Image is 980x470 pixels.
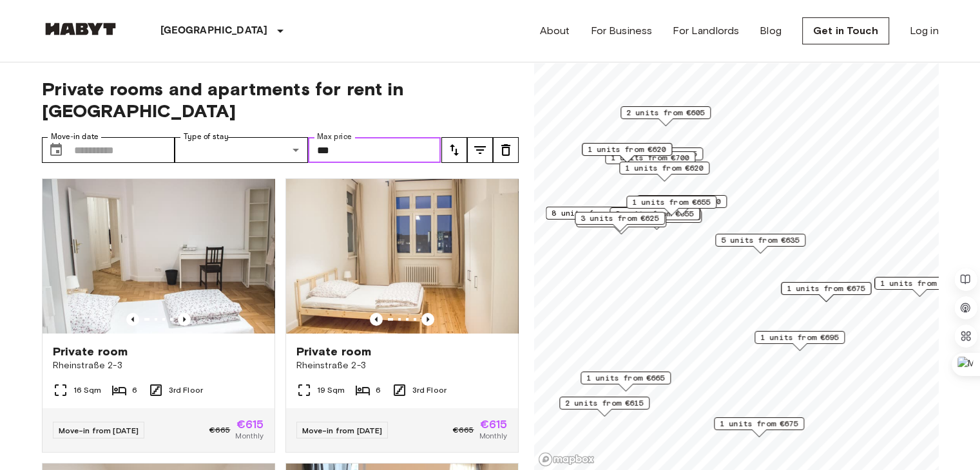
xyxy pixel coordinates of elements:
[714,417,804,437] div: Map marker
[412,384,447,396] span: 3rd Floor
[467,137,493,163] button: tune
[874,277,965,297] div: Map marker
[302,426,383,435] span: Move-in from [DATE]
[588,144,666,155] span: 1 units from €620
[132,384,137,396] span: 6
[540,23,570,39] a: About
[626,107,705,118] span: 2 units from €605
[42,23,119,35] img: Habyt
[59,426,139,435] span: Move-in from [DATE]
[605,151,695,171] div: Map marker
[781,282,871,302] div: Map marker
[178,313,191,326] button: Previous image
[235,430,264,442] span: Monthly
[610,207,700,227] div: Map marker
[880,277,959,289] span: 1 units from €645
[51,131,99,142] label: Move-in date
[611,210,702,230] div: Map marker
[236,418,264,430] span: €615
[642,196,721,207] span: 1 units from €700
[565,397,644,409] span: 2 units from €615
[615,208,694,220] span: 2 units from €655
[787,283,865,294] span: 1 units from €675
[613,147,703,167] div: Map marker
[611,152,689,164] span: 1 units from €700
[619,148,697,160] span: 2 units from €655
[632,196,711,208] span: 1 units from €655
[760,332,839,343] span: 1 units from €695
[209,424,231,436] span: €665
[760,23,782,39] a: Blog
[441,137,467,163] button: tune
[479,430,507,442] span: Monthly
[581,371,671,391] div: Map marker
[42,78,519,122] span: Private rooms and apartments for rent in [GEOGRAPHIC_DATA]
[626,196,716,216] div: Map marker
[43,137,69,163] button: Choose date
[42,178,275,453] a: Marketing picture of unit DE-01-090-05MPrevious imagePrevious imagePrivate roomRheinstraße 2-316 ...
[582,143,672,163] div: Map marker
[126,313,139,326] button: Previous image
[576,214,666,234] div: Map marker
[754,331,845,351] div: Map marker
[610,207,700,227] div: Map marker
[546,207,636,227] div: Map marker
[619,162,709,182] div: Map marker
[538,452,595,467] a: Mapbox logo
[73,384,102,396] span: 16 Sqm
[637,195,727,215] div: Map marker
[285,178,519,453] a: Marketing picture of unit DE-01-090-02MPrevious imagePrevious imagePrivate roomRheinstraße 2-319 ...
[910,23,939,39] a: Log in
[184,131,229,142] label: Type of stay
[802,17,889,44] a: Get in Touch
[317,384,345,396] span: 19 Sqm
[715,234,805,254] div: Map marker
[296,359,508,372] span: Rheinstraße 2-3
[720,418,798,429] span: 1 units from €675
[493,137,519,163] button: tune
[296,344,372,359] span: Private room
[160,23,268,39] p: [GEOGRAPHIC_DATA]
[453,424,474,436] span: €665
[169,384,203,396] span: 3rd Floor
[673,23,739,39] a: For Landlords
[43,179,274,334] img: Marketing picture of unit DE-01-090-05M
[421,313,434,326] button: Previous image
[721,234,800,246] span: 5 units from €635
[370,313,383,326] button: Previous image
[620,106,711,126] div: Map marker
[286,179,518,334] img: Marketing picture of unit DE-01-090-02M
[581,212,659,224] span: 3 units from €625
[53,344,128,359] span: Private room
[317,131,352,142] label: Max price
[53,359,264,372] span: Rheinstraße 2-3
[575,212,665,232] div: Map marker
[376,384,381,396] span: 6
[480,418,508,430] span: €615
[559,397,649,417] div: Map marker
[552,207,630,219] span: 8 units from €655
[590,23,652,39] a: For Business
[625,162,704,174] span: 1 units from €620
[586,372,665,384] span: 1 units from €665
